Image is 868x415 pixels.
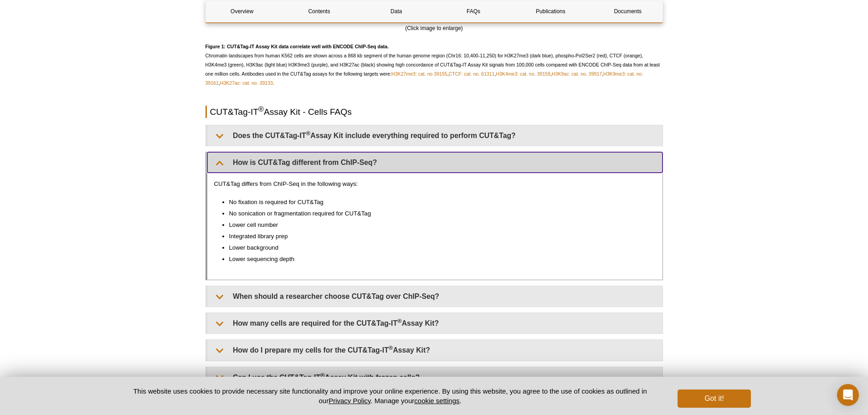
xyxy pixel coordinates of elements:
[837,384,859,406] div: Open Intercom Messenger
[214,179,656,189] p: CUT&Tag differs from ChIP-Seq in the following ways:
[207,313,663,333] summary: How many cells are required for the CUT&Tag-IT®Assay Kit?
[360,0,432,22] a: Data
[205,44,389,49] strong: Figure 1: CUT&Tag-IT Assay Kit data correlate well with ENCODE ChIP-Seq data.
[391,71,447,77] a: H3K27me3: cat. no 39155
[229,209,647,218] li: No sonication or fragmentation required for CUT&Tag
[397,318,402,324] sup: ®
[449,71,495,77] a: CTCF: cat. no. 61311
[514,0,587,22] a: Publications
[283,0,355,22] a: Contents
[229,243,647,252] li: Lower background
[329,397,370,405] a: Privacy Policy
[205,44,660,86] span: Chromatin landscapes from human K562 cells are shown across a 868 kb segment of the human genome ...
[320,371,325,378] sup: ®
[205,106,663,118] h2: CUT&Tag-IT Assay Kit - Cells FAQs
[220,80,273,86] a: H3K27ac: cat. no. 39133
[258,105,264,113] sup: ®
[207,340,663,360] summary: How do I prepare my cells for the CUT&Tag-IT®Assay Kit?
[552,71,602,77] a: H3K9ac: cat. no. 39917
[306,130,311,137] sup: ®
[389,344,393,351] sup: ®
[205,71,643,86] a: H3K9me3: cat. no. 39161
[207,152,663,173] summary: How is CUT&Tag different from ChIP-Seq?
[496,71,550,77] a: H3K4me3: cat. no. 39159
[207,286,663,307] summary: When should a researcher choose CUT&Tag over ChIP-Seq?
[437,0,509,22] a: FAQs
[207,125,663,146] summary: Does the CUT&Tag-IT®Assay Kit include everything required to perform CUT&Tag?
[206,0,278,22] a: Overview
[591,0,664,22] a: Documents
[229,232,647,241] li: Integrated library prep
[229,220,647,230] li: Lower cell number
[207,367,663,388] summary: Can I use the CUT&Tag-IT®Assay Kit with frozen cells?
[678,389,750,408] button: Got it!
[118,386,663,405] p: This website uses cookies to provide necessary site functionality and improve your online experie...
[229,255,647,264] li: Lower sequencing depth
[229,198,647,207] li: No fixation is required for CUT&Tag
[414,397,459,405] button: cookie settings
